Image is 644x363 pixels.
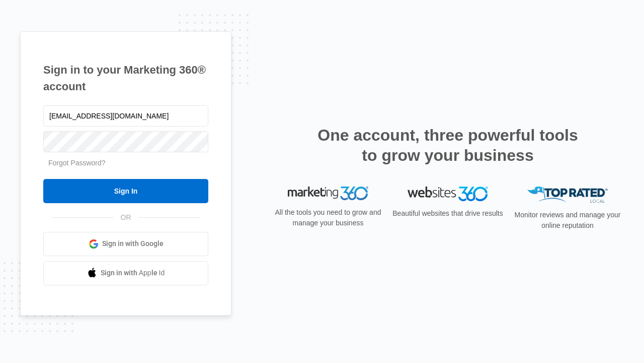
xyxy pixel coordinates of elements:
[527,187,608,203] img: Top Rated Local
[272,207,384,228] p: All the tools you need to grow and manage your business
[43,232,208,256] a: Sign in with Google
[43,179,208,203] input: Sign In
[511,210,624,231] p: Monitor reviews and manage your online reputation
[408,187,488,201] img: Websites 360
[48,159,106,167] a: Forgot Password?
[102,238,164,249] span: Sign in with Google
[43,261,208,285] a: Sign in with Apple Id
[43,62,208,95] h1: Sign in to your Marketing 360® account
[114,212,138,223] span: OR
[43,105,208,127] input: Email
[101,268,165,278] span: Sign in with Apple Id
[314,125,581,165] h2: One account, three powerful tools to grow your business
[288,187,368,201] img: Marketing 360
[391,208,504,219] p: Beautiful websites that drive results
